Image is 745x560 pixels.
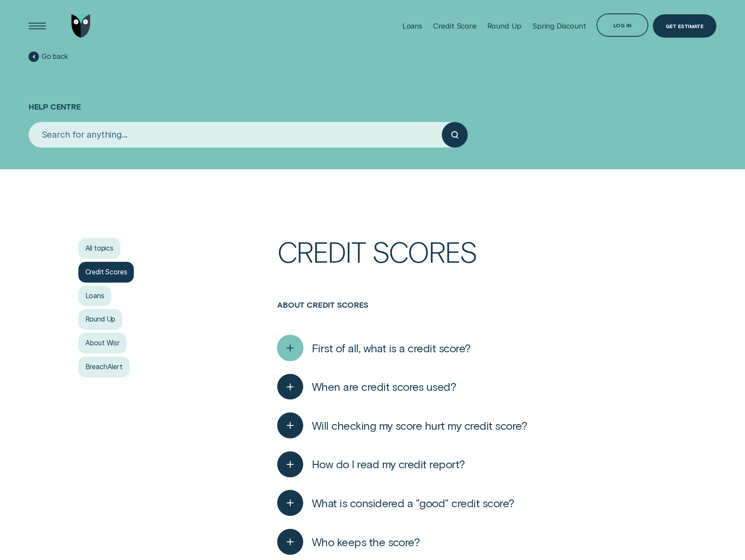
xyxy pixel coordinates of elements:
[277,529,420,555] button: Who keeps the score?
[312,457,465,471] span: How do I read my credit report?
[277,490,514,516] button: What is considered a "good" credit score?
[29,51,68,62] a: Go back
[312,380,457,393] span: When are credit scores used?
[433,22,476,30] div: Credit Score
[442,122,468,148] button: Submit your search query.
[277,335,470,361] button: First of all, what is a credit score?
[78,333,126,354] a: About Wisr
[29,122,442,148] input: Search for anything...
[277,412,527,438] button: Will checking my score hurt my credit score?
[78,238,120,259] a: All topics
[71,14,91,38] img: Wisr
[312,496,515,510] span: What is considered a "good" credit score?
[26,14,49,38] button: Open Menu
[596,13,648,37] button: Log in
[312,418,527,432] span: Will checking my score hurt my credit score?
[277,300,667,329] h3: About credit scores
[78,309,123,330] a: Round Up
[277,238,667,300] h1: Credit Scores
[42,52,68,61] span: Go back
[312,535,420,549] span: Who keeps the score?
[277,451,465,477] button: How do I read my credit report?
[532,22,586,30] div: Spring Discount
[312,341,471,355] span: First of all, what is a credit score?
[487,22,522,30] div: Round Up
[653,14,716,38] a: Get Estimate
[78,286,111,306] a: Loans
[277,374,456,400] button: When are credit scores used?
[29,63,717,122] h1: Help Centre
[78,357,130,377] a: BreachAlert
[402,22,422,30] div: Loans
[78,262,134,283] a: Credit Scores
